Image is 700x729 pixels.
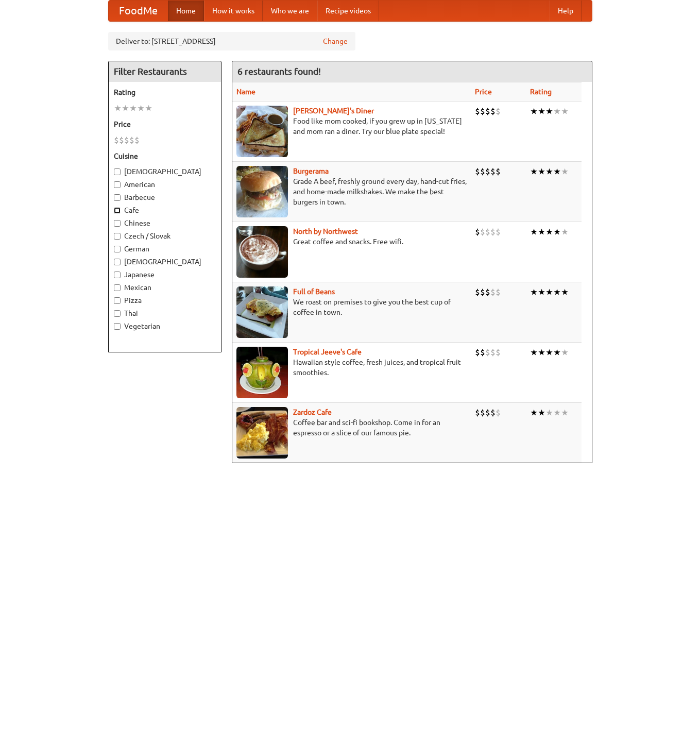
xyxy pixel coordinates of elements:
[236,236,467,247] p: Great coffee and snacks. Free wifi.
[293,107,374,115] a: [PERSON_NAME]'s Diner
[538,286,545,298] li: ★
[538,166,545,177] li: ★
[475,407,480,418] li: $
[114,310,121,317] input: Thai
[545,166,553,177] li: ★
[129,103,137,114] li: ★
[475,347,480,358] li: $
[530,407,538,418] li: ★
[545,226,553,238] li: ★
[145,103,152,114] li: ★
[496,347,501,358] li: $
[545,106,553,117] li: ★
[485,106,490,117] li: $
[109,61,221,82] h4: Filter Restaurants
[553,407,561,418] li: ★
[114,220,121,227] input: Chinese
[480,286,485,298] li: $
[236,286,288,338] img: beans.jpg
[114,192,216,202] label: Barbecue
[553,226,561,238] li: ★
[114,269,216,280] label: Japanese
[475,106,480,117] li: $
[530,347,538,358] li: ★
[114,246,121,252] input: German
[237,66,321,76] ng-pluralize: 6 restaurants found!
[550,1,582,21] a: Help
[480,226,485,238] li: $
[236,88,255,96] a: Name
[114,231,216,241] label: Czech / Slovak
[561,166,569,177] li: ★
[480,106,485,117] li: $
[293,227,358,235] a: North by Northwest
[485,286,490,298] li: $
[490,106,496,117] li: $
[236,357,467,378] p: Hawaiian style coffee, fresh juices, and tropical fruit smoothies.
[490,226,496,238] li: $
[545,347,553,358] li: ★
[530,166,538,177] li: ★
[475,286,480,298] li: $
[124,134,129,146] li: $
[545,407,553,418] li: ★
[538,226,545,238] li: ★
[114,168,121,175] input: [DEMOGRAPHIC_DATA]
[561,226,569,238] li: ★
[496,407,501,418] li: $
[114,87,216,97] h5: Rating
[530,88,552,96] a: Rating
[114,259,121,265] input: [DEMOGRAPHIC_DATA]
[236,166,288,217] img: burgerama.jpg
[168,1,204,21] a: Home
[317,1,379,21] a: Recipe videos
[561,106,569,117] li: ★
[293,408,332,416] a: Zardoz Cafe
[475,166,480,177] li: $
[490,407,496,418] li: $
[496,166,501,177] li: $
[114,103,122,114] li: ★
[236,226,288,278] img: north.jpg
[137,103,145,114] li: ★
[114,323,121,330] input: Vegetarian
[475,88,492,96] a: Price
[122,103,129,114] li: ★
[293,287,335,296] a: Full of Beans
[114,181,121,188] input: American
[553,106,561,117] li: ★
[236,176,467,207] p: Grade A beef, freshly ground every day, hand-cut fries, and home-made milkshakes. We make the bes...
[538,347,545,358] li: ★
[114,295,216,306] label: Pizza
[323,36,348,46] a: Change
[263,1,317,21] a: Who we are
[293,348,362,356] a: Tropical Jeeve's Cafe
[561,286,569,298] li: ★
[114,284,121,291] input: Mexican
[204,1,263,21] a: How it works
[480,407,485,418] li: $
[530,106,538,117] li: ★
[485,226,490,238] li: $
[114,308,216,318] label: Thai
[129,134,134,146] li: $
[485,407,490,418] li: $
[293,167,329,175] b: Burgerama
[480,347,485,358] li: $
[114,244,216,254] label: German
[236,407,288,459] img: zardoz.jpg
[114,282,216,293] label: Mexican
[114,205,216,215] label: Cafe
[114,207,121,214] input: Cafe
[538,106,545,117] li: ★
[114,272,121,278] input: Japanese
[108,32,355,50] div: Deliver to: [STREET_ADDRESS]
[236,106,288,157] img: sallys.jpg
[475,226,480,238] li: $
[480,166,485,177] li: $
[553,347,561,358] li: ★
